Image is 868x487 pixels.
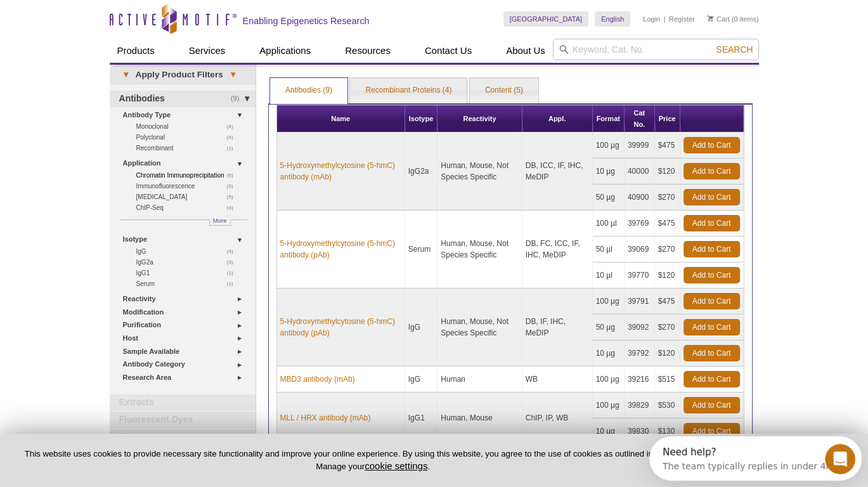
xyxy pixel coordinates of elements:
[123,233,248,246] a: Isotype
[683,319,740,335] a: Add to Cart
[223,69,243,81] span: ▾
[503,11,589,27] a: [GEOGRAPHIC_DATA]
[655,341,680,367] td: $120
[227,268,240,278] span: (1)
[123,371,248,384] a: Research Area
[522,105,593,133] th: Appl.
[595,11,630,27] a: English
[655,211,680,237] td: $475
[280,160,401,183] a: 5-Hydroxymethylcytosine (5-hmC) antibody (mAb)
[498,39,553,63] a: About Us
[625,237,655,263] td: 39069
[625,159,655,185] td: 40000
[470,78,538,103] a: Content (5)
[655,237,680,263] td: $270
[593,105,625,133] th: Format
[625,263,655,289] td: 39770
[593,211,625,237] td: 100 µl
[593,159,625,185] td: 10 µg
[655,393,680,419] td: $530
[110,394,256,411] a: Extracts
[437,367,522,393] td: Human
[136,132,240,143] a: (4)Polyclonal
[625,105,655,133] th: Cat No.
[405,211,438,289] td: Serum
[123,358,248,371] a: Antibody Category
[209,219,231,226] a: More
[669,15,695,23] a: Register
[280,238,401,261] a: 5-Hydroxymethylcytosine (5-hmC) antibody (pAb)
[625,289,655,315] td: 39791
[227,278,240,289] span: (1)
[136,278,240,289] a: (1)Serum
[123,345,248,358] a: Sample Available
[437,289,522,367] td: Human, Mouse, Not Species Specific
[683,397,740,413] a: Add to Cart
[683,267,740,283] a: Add to Cart
[655,263,680,289] td: $120
[350,78,467,103] a: Recombinant Proteins (4)
[337,39,398,63] a: Resources
[593,289,625,315] td: 100 µg
[110,429,256,446] a: Kits
[110,65,256,85] a: ▾Apply Product Filters▾
[136,268,240,278] a: (1)IgG1
[522,393,593,445] td: ChIP, IP, WB
[655,185,680,211] td: $270
[123,306,248,319] a: Modification
[655,419,680,445] td: $130
[625,367,655,393] td: 39216
[227,143,240,153] span: (1)
[20,448,725,472] p: This website uses cookies to provide necessary site functionality and improve your online experie...
[110,412,256,428] a: Fluorescent Dyes
[625,133,655,159] td: 39999
[405,367,438,393] td: IgG
[123,108,248,122] a: Antibody Type
[181,39,233,63] a: Services
[683,345,740,361] a: Add to Cart
[116,69,136,81] span: ▾
[593,133,625,159] td: 100 µg
[655,315,680,341] td: $270
[123,292,248,306] a: Reactivity
[405,393,438,445] td: IgG1
[136,192,240,202] a: (5)[MEDICAL_DATA]
[136,181,240,192] a: (5)Immunofluorescence
[683,423,740,439] a: Add to Cart
[136,246,240,257] a: (4)IgG
[593,341,625,367] td: 10 µg
[277,105,405,133] th: Name
[280,412,371,424] a: MLL / HRX antibody (mAb)
[593,237,625,263] td: 50 µl
[365,460,427,471] button: cookie settings
[683,293,740,309] a: Add to Cart
[593,393,625,419] td: 100 µg
[643,15,660,23] a: Login
[227,121,240,132] span: (4)
[593,419,625,445] td: 10 µg
[683,371,740,387] a: Add to Cart
[553,39,759,60] input: Keyword, Cat. No.
[593,315,625,341] td: 50 µg
[243,15,370,27] h2: Enabling Epigenetics Research
[593,263,625,289] td: 10 µl
[625,341,655,367] td: 39792
[123,332,248,345] a: Host
[708,11,759,27] li: (0 items)
[664,11,666,27] li: |
[708,15,730,23] a: Cart
[593,367,625,393] td: 100 µg
[136,202,240,213] a: (4)ChIP-Seq
[655,159,680,185] td: $120
[227,132,240,143] span: (4)
[716,44,753,55] span: Search
[227,192,240,202] span: (5)
[655,367,680,393] td: $515
[280,316,401,339] a: 5-Hydroxymethylcytosine (5-hmC) antibody (pAb)
[655,105,680,133] th: Price
[625,211,655,237] td: 39769
[437,393,522,445] td: Human, Mouse
[231,91,247,107] span: (9)
[522,367,593,393] td: WB
[5,5,223,40] div: Open Intercom Messenger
